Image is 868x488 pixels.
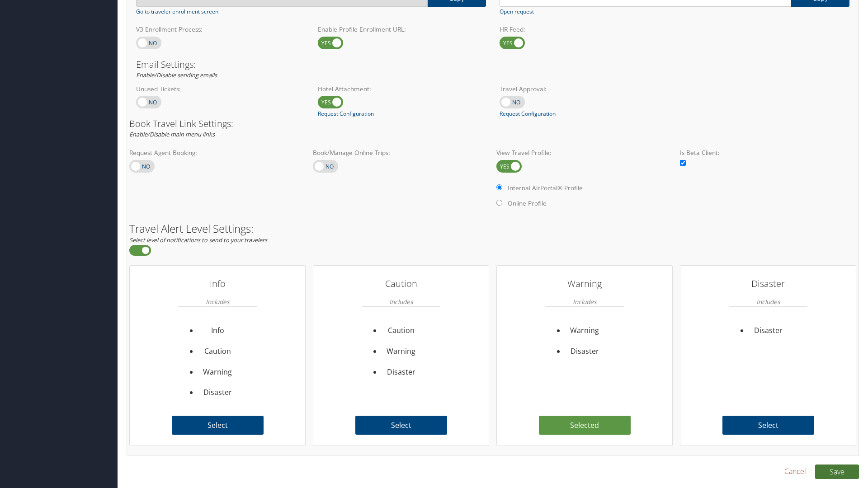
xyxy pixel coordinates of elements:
label: Unused Tickets: [136,84,304,94]
label: Travel Approval: [500,84,668,94]
a: Request Configuration [318,110,374,118]
label: Internal AirPortal® Profile [508,183,583,192]
a: Cancel [784,466,806,477]
li: Caution [198,341,237,362]
label: Selected [539,416,631,435]
label: Select [722,416,814,435]
a: Go to traveler enrollment screen [136,8,218,16]
label: Is Beta Client: [680,148,856,157]
button: Save [815,465,859,479]
li: Caution [382,320,421,341]
label: Online Profile [508,199,547,208]
label: Select [355,416,447,435]
li: Disaster [382,362,421,383]
li: Warning [565,320,604,341]
label: Enable Profile Enrollment URL: [318,25,486,34]
li: Warning [382,341,421,362]
em: Enable/Disable sending emails [136,71,217,79]
h3: Book Travel Link Settings: [129,119,856,128]
label: V3 Enrollment Process: [136,25,304,34]
h3: Info [178,275,257,293]
h2: Travel Alert Level Settings: [129,223,856,234]
li: Disaster [198,382,237,403]
label: Hotel Attachment: [318,84,486,94]
h3: Disaster [729,275,807,293]
a: Request Configuration [500,110,556,118]
em: Includes [573,293,596,310]
em: Includes [756,293,780,310]
em: Includes [206,293,229,310]
li: Warning [198,362,237,383]
h3: Warning [545,275,624,293]
h3: Email Settings: [136,60,849,69]
label: Request Agent Booking: [129,148,306,157]
label: Book/Manage Online Trips: [313,148,489,157]
label: View Travel Profile: [496,148,673,157]
a: Open request [500,8,534,16]
label: HR Feed: [500,25,668,34]
label: Select [172,416,264,435]
li: Disaster [749,320,788,341]
em: Select level of notifications to send to your travelers [129,236,267,244]
h3: Caution [362,275,440,293]
em: Includes [389,293,413,310]
li: Disaster [565,341,604,362]
li: Info [198,320,237,341]
em: Enable/Disable main menu links [129,130,215,138]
